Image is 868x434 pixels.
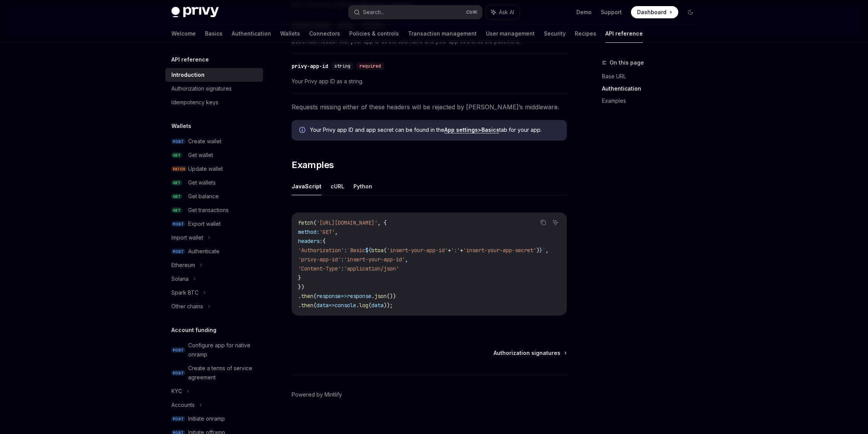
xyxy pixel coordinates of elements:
span: ':' [451,247,460,254]
a: POSTCreate wallet [165,134,263,148]
span: fetch [298,219,313,226]
a: GETGet wallet [165,148,263,162]
div: Update wallet [188,164,223,173]
a: GETGet transactions [165,203,263,217]
span: GET [171,152,182,158]
span: 'application/json' [344,265,399,272]
svg: Info [299,127,307,134]
a: Authentication [232,24,271,43]
div: Accounts [171,400,195,410]
div: Initiate onramp [188,414,225,423]
a: POSTExport wallet [165,217,263,231]
a: Authorization signatures [165,82,263,96]
span: POST [171,370,185,376]
span: 'GET' [319,228,335,235]
img: dark logo [171,7,219,18]
a: GETGet balance [165,189,263,203]
div: required [357,62,384,70]
span: response [347,293,371,300]
span: . [371,293,374,300]
div: Search... [363,8,384,17]
div: Spark BTC [171,288,198,297]
span: ( [368,302,371,309]
span: : [344,247,347,254]
h5: Account funding [171,325,216,335]
a: PATCHUpdate wallet [165,162,263,176]
a: Authentication [602,83,703,95]
span: }) [298,283,304,290]
a: Transaction management [408,24,477,43]
div: KYC [171,387,182,396]
span: method: [298,228,319,235]
span: POST [171,139,185,144]
span: data [371,302,384,309]
strong: Basics [481,126,499,133]
div: Idempotency keys [171,98,218,107]
span: 'insert-your-app-secret' [463,247,536,254]
div: Ethereum [171,261,195,270]
span: console [335,302,356,309]
a: Wallets [280,24,300,43]
span: + [448,247,451,254]
span: + [460,247,463,254]
div: Authenticate [188,247,219,256]
span: , [335,228,338,235]
a: POSTInitiate onramp [165,412,263,426]
span: headers: [298,238,323,245]
span: ${ [365,247,371,254]
div: Import wallet [171,233,203,242]
span: ( [313,293,316,300]
span: json [374,293,387,300]
span: 'insert-your-app-id' [387,247,448,254]
span: Authorization signatures [494,349,560,357]
span: Your Privy app ID as a string. [292,77,567,86]
button: cURL [331,177,344,195]
a: Basics [205,24,223,43]
span: string [334,63,350,69]
span: => [329,302,335,309]
a: Introduction [165,68,263,82]
span: log [359,302,368,309]
span: . [298,302,301,309]
a: Connectors [309,24,340,43]
span: , { [378,219,387,226]
span: response [316,293,341,300]
a: App settings>Basics [444,126,499,133]
button: Ask AI [550,217,560,227]
a: Policies & controls [349,24,399,43]
a: POSTAuthenticate [165,245,263,258]
span: POST [171,416,185,422]
span: : [341,256,344,263]
span: then [301,302,313,309]
span: 'privy-app-id' [298,256,341,263]
span: btoa [371,247,384,254]
h5: API reference [171,55,209,64]
span: ) [536,247,539,254]
a: API reference [605,24,643,43]
span: POST [171,347,185,353]
div: Authorization signatures [171,84,232,93]
strong: App settings [444,126,478,133]
span: POST [171,249,185,254]
a: Welcome [171,24,196,43]
span: . [356,302,359,309]
span: GET [171,180,182,186]
div: Get wallet [188,151,213,160]
span: Ctrl K [466,9,478,15]
div: Solana [171,274,189,283]
button: Ask AI [486,5,520,19]
div: Introduction [171,70,205,79]
span: , [545,247,549,254]
a: POSTCreate a terms of service agreement [165,361,263,384]
div: Other chains [171,302,203,311]
a: Dashboard [631,6,678,18]
div: Create wallet [188,137,221,146]
a: GETGet wallets [165,176,263,189]
span: ( [313,219,316,226]
div: privy-app-id [292,62,328,70]
span: Your Privy app ID and app secret can be found in the tab for your app. [310,126,559,134]
a: Examples [602,95,703,107]
span: GET [171,194,182,199]
a: POSTConfigure app for native onramp [165,338,263,361]
div: Get transactions [188,206,229,215]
